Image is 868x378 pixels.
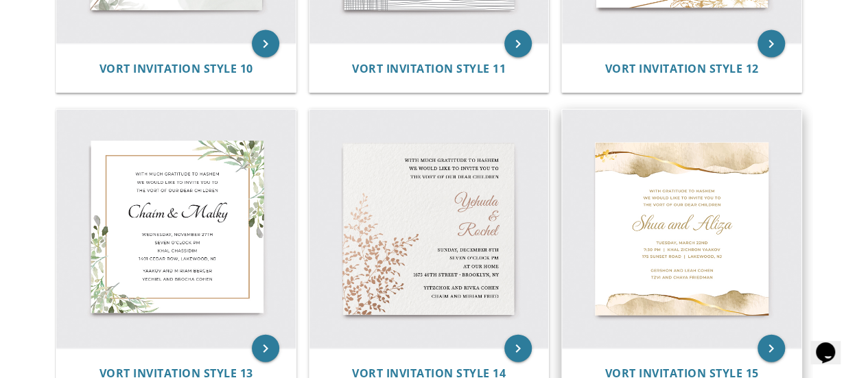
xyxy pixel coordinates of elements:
a: keyboard_arrow_right [758,335,785,362]
a: keyboard_arrow_right [758,30,785,58]
iframe: chat widget [810,323,854,364]
img: Vort Invitation Style 14 [309,110,549,349]
img: Vort Invitation Style 15 [562,110,801,349]
a: keyboard_arrow_right [252,335,279,362]
a: keyboard_arrow_right [504,335,532,362]
a: keyboard_arrow_right [252,30,279,58]
span: Vort Invitation Style 10 [99,61,253,76]
a: Vort Invitation Style 12 [605,62,759,75]
span: Vort Invitation Style 11 [352,61,506,76]
a: Vort Invitation Style 10 [99,62,253,75]
span: Vort Invitation Style 12 [605,61,759,76]
a: keyboard_arrow_right [504,30,532,58]
img: Vort Invitation Style 13 [56,110,296,349]
a: Vort Invitation Style 11 [352,62,506,75]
